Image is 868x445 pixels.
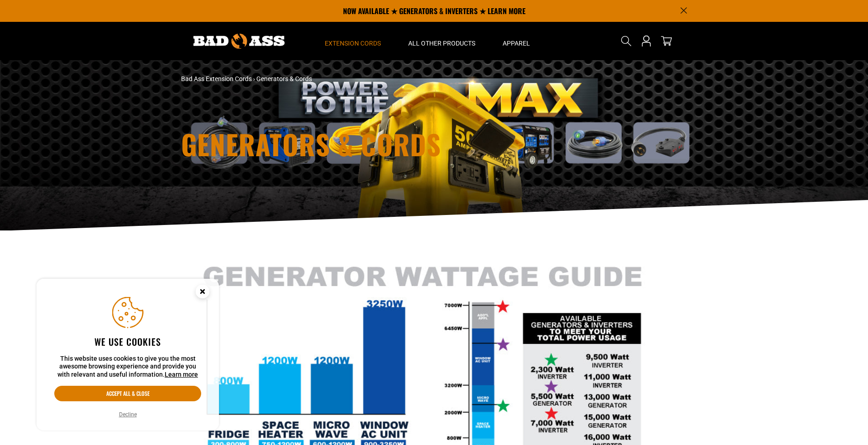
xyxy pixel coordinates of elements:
summary: All Other Products [395,22,489,60]
summary: Extension Cords [311,22,395,60]
summary: Apparel [489,22,544,60]
p: This website uses cookies to give you the most awesome browsing experience and provide you with r... [54,355,201,379]
span: Extension Cords [325,39,381,47]
h2: We use cookies [54,336,201,348]
button: Accept all & close [54,386,201,401]
a: Learn more [165,371,198,378]
nav: breadcrumbs [181,74,514,84]
button: Decline [116,410,140,419]
summary: Search [619,34,634,48]
span: Generators & Cords [256,75,312,82]
aside: Cookie Consent [36,279,219,431]
span: All Other Products [408,39,475,47]
span: › [253,75,255,82]
h1: Generators & Cords [181,130,514,158]
span: Apparel [503,39,530,47]
img: Bad Ass Extension Cords [193,34,285,49]
a: Bad Ass Extension Cords [181,75,252,82]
